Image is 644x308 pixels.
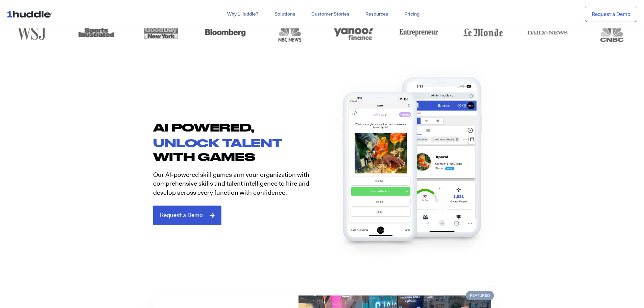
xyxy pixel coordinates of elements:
[451,23,516,42] a: logo_lemonde
[153,170,317,197] p: Our AI-powered skill games arm your organization with comprehensive skills and talent intelligenc...
[258,23,322,42] div: 8 of 12
[202,23,249,42] img: logo_bloomberg
[266,23,313,42] img: logo_nbc
[515,23,580,42] div: 12 of 12
[395,23,442,42] img: logo_entrepreneur
[193,23,258,42] a: logo_bloomberg
[219,8,266,20] a: Why 1Huddle?
[386,23,451,42] a: logo_entrepreneur
[129,23,193,42] div: 6 of 12
[73,23,120,42] img: logo_sports
[137,23,185,42] img: logo_goodday
[588,23,636,42] img: logo_cnbc
[585,6,637,22] a: Request a Demo
[129,23,193,42] a: logo_goodday
[153,120,322,134] h2: AI POWERED,
[466,291,494,300] span: Featured
[396,8,428,20] a: Pricing
[515,23,580,42] a: logo_dailynews
[386,23,451,42] div: 10 of 12
[160,212,203,218] span: Request a Demo
[451,23,516,42] div: 11 of 12
[193,23,258,42] div: 7 of 12
[322,23,387,42] div: 9 of 12
[153,151,322,162] h2: with games
[303,8,357,20] a: Customer Stories
[357,8,396,20] a: Resources
[7,7,55,20] img: ...
[524,23,571,42] img: logo_dailynews
[322,23,387,42] a: logo_yahoo
[153,138,322,148] h2: unlock talent
[459,23,507,42] img: logo_lemonde
[258,23,322,42] a: logo_nbc
[266,8,303,20] a: Solutions
[153,206,221,225] a: Request a Demo
[65,23,129,42] div: 5 of 12
[8,23,56,42] img: logo_wsj
[65,23,129,42] a: logo_sports
[331,23,378,42] img: logo_yahoo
